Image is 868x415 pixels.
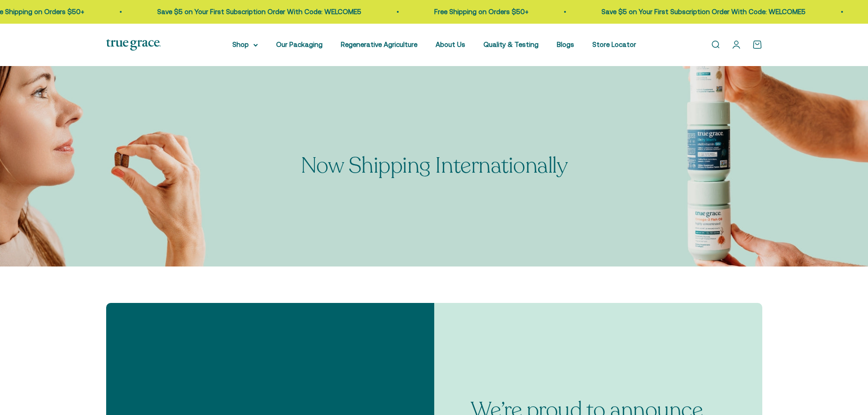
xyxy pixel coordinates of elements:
a: Free Shipping on Orders $50+ [429,8,524,15]
p: Save $5 on Your First Subscription Order With Code: WELCOME5 [596,6,801,17]
summary: Shop [232,39,258,50]
a: Our Packaging [276,41,323,48]
split-lines: Now Shipping Internationally [301,151,568,180]
a: About Us [436,41,465,48]
a: Store Locator [592,41,636,48]
a: Regenerative Agriculture [341,41,417,48]
p: Save $5 on Your First Subscription Order With Code: WELCOME5 [152,6,356,17]
a: Quality & Testing [483,41,539,48]
a: Blogs [557,41,574,48]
